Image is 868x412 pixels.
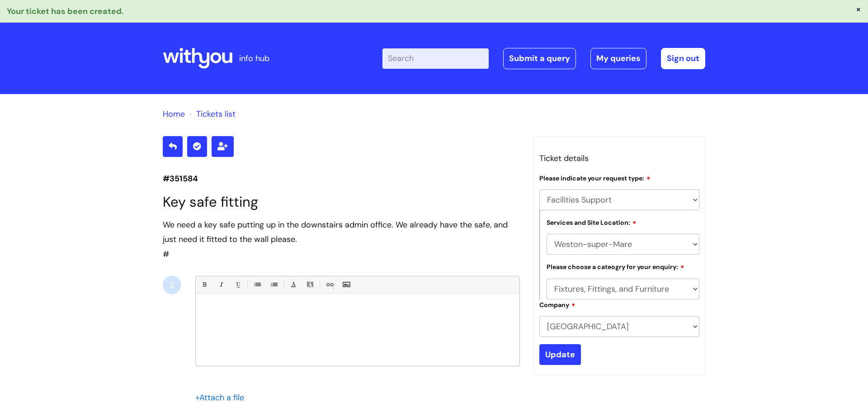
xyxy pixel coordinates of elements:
div: S [163,276,181,294]
h1: Key safe fitting [163,194,520,210]
label: Services and Site Location: [547,218,637,227]
label: Company [539,300,576,309]
label: Please choose a cateogry for your enquiry: [547,262,684,271]
li: Solution home [163,107,185,121]
div: # [163,218,520,261]
label: Please indicate your request type: [539,173,651,182]
a: Insert Image... [340,279,352,290]
a: My queries [590,48,646,69]
div: | - [382,48,705,69]
a: Submit a query [503,48,576,69]
a: Bold (Ctrl-B) [198,279,210,290]
a: 1. Ordered List (Ctrl-Shift-8) [268,279,279,290]
button: × [856,5,861,13]
p: info hub [239,51,269,66]
a: • Unordered List (Ctrl-Shift-7) [251,279,263,290]
div: Attach a file [195,390,250,405]
input: Search [382,48,489,68]
div: We need a key safe putting up in the downstairs admin office. We already have the safe, and just ... [163,218,520,247]
input: Update [539,344,581,365]
a: Back Color [304,279,316,290]
a: Link [324,279,335,290]
a: Home [163,109,185,119]
li: Tickets list [187,107,236,121]
a: Tickets list [196,109,236,119]
h3: Ticket details [539,151,699,166]
a: Italic (Ctrl-I) [215,279,226,290]
a: Underline(Ctrl-U) [232,279,243,290]
a: Sign out [661,48,705,69]
p: #351584 [163,171,520,186]
a: Font Color [288,279,299,290]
